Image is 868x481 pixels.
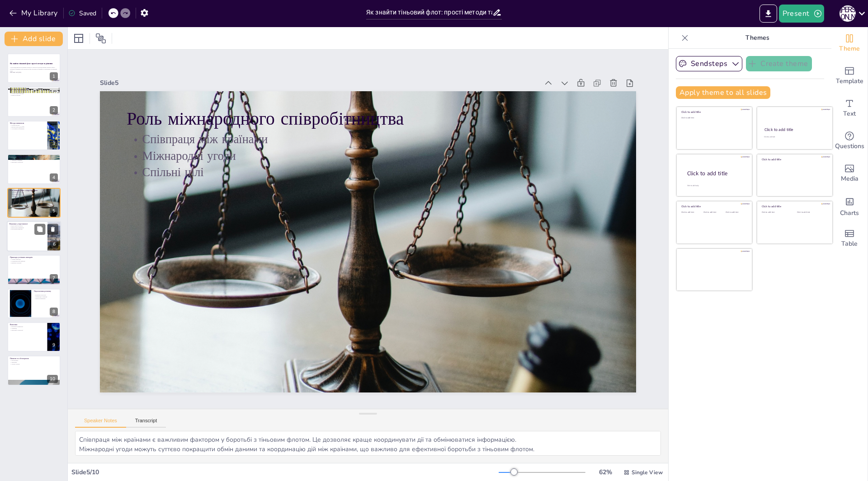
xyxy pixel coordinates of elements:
[50,341,58,349] div: 9
[687,184,744,187] div: Click to add body
[676,86,770,99] button: Apply theme to all slides
[10,155,58,158] p: Технології відстеження
[676,56,742,71] button: Sendsteps
[843,109,856,119] span: Text
[10,91,58,93] p: Що таке тіньовий флот
[7,289,61,318] div: 8
[7,355,61,385] div: 10
[50,274,58,282] div: 7
[50,72,58,80] div: 1
[71,31,86,46] div: Layout
[9,229,45,230] p: Геополітичні фактори
[75,431,661,456] textarea: Співпраця між країнами є важливим фактором у боротьбі з тіньовим флотом. Це дозволяє краще коорди...
[10,158,58,160] p: Сучасні технології
[594,468,616,476] div: 62 %
[840,208,859,218] span: Charts
[681,110,746,114] div: Click to add title
[10,361,58,363] p: Запитання
[9,223,45,225] p: Виклики у відстеженні
[34,290,58,293] p: Перспективи розвитку
[759,5,777,23] button: Export to PowerPoint
[681,211,702,214] div: Click to add text
[632,469,663,476] span: Single View
[7,255,61,285] div: 7
[10,323,45,326] p: Висновки
[10,63,53,65] strong: Як знайти тіньовий флот: прості методи та рішення
[10,122,45,125] p: Методи виявлення
[7,188,61,218] div: 5
[841,174,859,184] span: Media
[831,222,868,255] div: Add a table
[779,5,824,23] button: Present
[681,117,746,119] div: Click to add text
[840,5,856,22] div: І [PERSON_NAME]
[9,225,45,227] p: Недостатня прозорість
[201,35,601,332] p: Спільні цілі
[831,125,868,157] div: Get real-time input from your audience
[211,21,611,318] p: Міжнародні угоди
[836,76,863,86] span: Template
[835,141,864,151] span: Questions
[726,211,746,214] div: Click to add text
[7,154,61,184] div: 4
[831,60,868,92] div: Add ready made slides
[831,157,868,190] div: Add images, graphics, shapes or video
[50,207,58,215] div: 5
[47,375,58,383] div: 10
[10,262,58,264] p: Вивчення стратегій
[10,124,45,126] p: Основні методи
[681,205,746,208] div: Click to add title
[764,127,825,132] div: Click to add title
[71,468,499,476] div: Slide 5 / 10
[10,94,58,96] p: Вплив на безпеку
[366,6,492,19] input: Insert title
[746,56,812,71] button: Create theme
[797,211,826,214] div: Click to add text
[34,224,45,234] button: Duplicate Slide
[9,227,45,229] p: Технологічні обмеження
[10,329,45,331] p: Інвестиції в технології
[687,169,745,177] div: Click to add title
[221,8,621,305] p: Співпраця між країнами
[10,160,58,162] p: Аномалії у поведінці
[7,53,61,83] div: 1
[10,195,58,197] p: Спільні цілі
[831,92,868,125] div: Add text boxes
[10,326,45,328] p: Важливість виявлення
[10,259,58,261] p: Успішні приклади
[10,327,45,329] p: Співпраця
[50,308,58,316] div: 8
[692,27,822,49] p: Themes
[34,296,58,298] p: Міжнародна співпраця
[10,67,58,72] p: У цій презентації ми розглянемо методи та технології для відстеження тіньового флоту Російської Ф...
[68,9,96,18] div: Saved
[10,357,58,360] p: Питання та обговорення
[10,89,58,91] p: Що таке тіньовий флот?
[762,158,826,161] div: Click to add title
[7,221,61,252] div: 6
[7,121,61,150] div: 3
[95,33,106,44] span: Position
[703,211,724,214] div: Click to add text
[50,106,58,114] div: 2
[841,239,858,249] span: Table
[10,257,58,259] p: Приклади успішних випадків
[10,93,58,94] p: Основні характеристики
[7,6,61,20] button: My Library
[34,298,58,299] p: Точність виявлення
[10,261,58,262] p: Координація між країнами
[10,126,45,128] p: Використання даних AIS
[10,189,58,192] p: Роль міжнародного співробітництва
[831,27,868,60] div: Change the overall theme
[10,128,45,130] p: Супутникові зображення
[762,205,826,208] div: Click to add title
[47,224,58,234] button: Delete Slide
[10,72,58,74] p: Generated with [URL]
[840,5,856,23] button: І [PERSON_NAME]
[10,363,58,364] p: Спільні зусилля
[75,418,126,428] button: Speaker Notes
[126,418,166,428] button: Transcript
[10,193,58,195] p: Міжнародні угоди
[7,322,61,352] div: 9
[50,140,58,148] div: 3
